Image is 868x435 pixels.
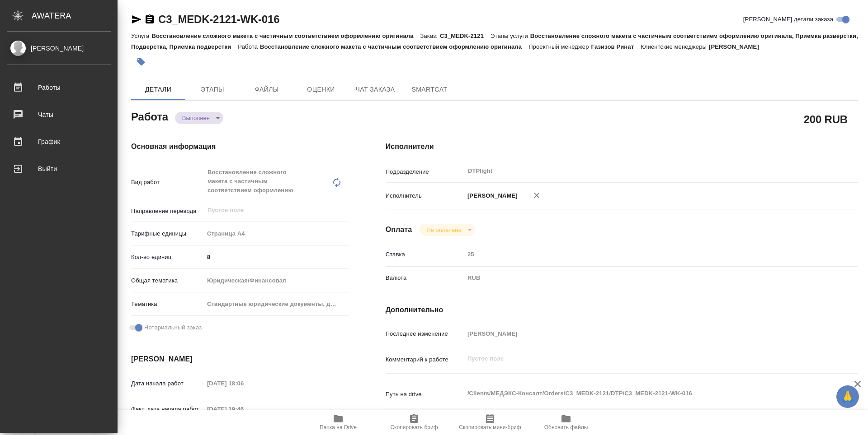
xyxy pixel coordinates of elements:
[354,84,397,95] span: Чат заказа
[376,410,452,435] button: Скопировать бриф
[131,300,204,309] p: Тематика
[131,32,151,39] p: Услуга
[131,354,349,365] h4: [PERSON_NAME]
[300,410,376,435] button: Папка на Drive
[386,390,464,399] p: Путь на drive
[452,410,528,435] button: Скопировать мини-бриф
[464,270,819,286] div: RUB
[459,424,521,430] span: Скопировать мини-бриф
[204,250,349,264] input: ✎ Введи что-нибудь
[245,84,288,95] span: Файлы
[2,130,115,153] a: График
[131,178,204,187] p: Вид работ
[641,43,709,50] p: Клиентские менеджеры
[2,103,115,126] a: Чаты
[131,253,204,262] p: Кол-во единиц
[386,355,464,364] p: Комментарий к работе
[131,405,204,414] p: Факт. дата начала работ
[131,141,349,152] h4: Основная информация
[2,76,115,99] a: Работы
[151,32,420,39] p: Восстановление сложного макета с частичным соответствием оформлению оригинала
[144,323,202,332] span: Нотариальный заказ
[440,32,491,39] p: C3_MEDK-2121
[464,248,819,261] input: Пустое поле
[390,424,438,430] span: Скопировать бриф
[207,205,328,216] input: Пустое поле
[7,81,111,94] div: Работы
[386,141,858,152] h4: Исполнители
[527,185,547,205] button: Удалить исполнителя
[840,387,855,406] span: 🙏
[386,250,464,259] p: Ставка
[408,84,451,95] span: SmartCat
[386,191,464,200] p: Исполнитель
[464,191,518,200] p: [PERSON_NAME]
[238,43,260,50] p: Работа
[131,379,204,388] p: Дата начала работ
[7,43,111,53] div: [PERSON_NAME]
[464,386,819,401] textarea: /Clients/МЕДЭКС-Консалт/Orders/C3_MEDK-2121/DTP/C3_MEDK-2121-WK-016
[175,112,223,124] div: Выполнен
[299,84,343,95] span: Оценки
[420,32,440,39] p: Заказ:
[709,43,766,50] p: [PERSON_NAME]
[131,276,204,285] p: Общая тематика
[7,162,111,176] div: Выйти
[204,403,283,416] input: Пустое поле
[386,167,464,176] p: Подразделение
[804,111,848,127] h2: 200 RUB
[131,108,168,124] h2: Работа
[260,43,528,50] p: Восстановление сложного макета с частичным соответствием оформлению оригинала
[836,385,859,408] button: 🙏
[528,43,591,50] p: Проектный менеджер
[544,424,588,430] span: Обновить файлы
[204,226,349,241] div: Страница А4
[144,14,155,25] button: Скопировать ссылку
[464,327,819,340] input: Пустое поле
[204,377,283,390] input: Пустое поле
[386,305,858,315] h4: Дополнительно
[204,296,349,312] div: Стандартные юридические документы, договоры, уставы
[591,43,641,50] p: Газизов Ринат
[179,114,212,122] button: Выполнен
[131,207,204,216] p: Направление перевода
[32,7,118,25] div: AWATERA
[743,15,833,24] span: [PERSON_NAME] детали заказа
[7,108,111,121] div: Чаты
[386,224,412,235] h4: Оплата
[158,13,279,25] a: C3_MEDK-2121-WK-016
[386,329,464,338] p: Последнее изменение
[386,273,464,282] p: Валюта
[137,84,180,95] span: Детали
[419,224,475,236] div: Выполнен
[131,229,204,238] p: Тарифные единицы
[204,273,349,288] div: Юридическая/Финансовая
[528,410,604,435] button: Обновить файлы
[191,84,234,95] span: Этапы
[131,14,142,25] button: Скопировать ссылку для ЯМессенджера
[131,52,151,72] button: Добавить тэг
[7,135,111,148] div: График
[2,157,115,180] a: Выйти
[320,424,357,430] span: Папка на Drive
[424,226,464,234] button: Не оплачена
[491,32,530,39] p: Этапы услуги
